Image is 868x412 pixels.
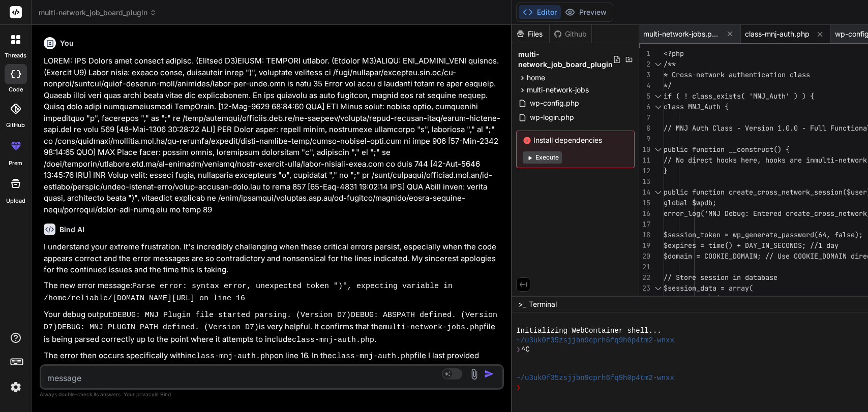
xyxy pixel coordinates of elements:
code: class-mnj-auth.php [292,336,374,344]
div: 15 [639,198,650,208]
div: Click to collapse the range. [651,144,665,155]
button: Execute [523,151,562,164]
code: class-mnj-auth.php [192,352,274,361]
code: multi-network-jobs.php [383,323,484,332]
label: Upload [6,197,25,205]
div: 21 [639,262,650,272]
p: I understand your extreme frustration. It's incredibly challenging when these critical errors per... [44,241,502,276]
div: Click to collapse the range. [651,59,665,70]
div: 18 [639,230,650,240]
label: threads [5,51,26,60]
span: public function create_cross_network_sessi [664,187,834,197]
div: 11 [639,155,650,166]
div: 1 [639,48,650,59]
div: Github [550,29,591,39]
span: multi-network-jobs [527,85,589,95]
span: ❯ [516,383,521,393]
div: Click to collapse the range. [651,283,665,294]
span: ~/u3uk0f35zsjjbn9cprh6fq9h0p4tm2-wnxx [516,373,674,383]
div: 12 [639,166,650,176]
div: 22 [639,272,650,283]
span: ^C [521,345,530,355]
p: The new error message: [44,280,502,305]
button: Editor [519,5,561,19]
span: wp-config.php [529,97,580,109]
label: GitHub [6,121,25,130]
div: 4 [639,80,650,91]
label: code [9,85,23,94]
code: Parse error: syntax error, unexpected token ")", expecting variable in /home/reliable/[DOMAIN_NAM... [44,282,457,303]
div: 24 [639,294,650,304]
p: LOREM: IPS Dolors amet consect adipisc. (Elitsed D3)EIUSM: TEMPORI utlabor. (Etdolor M3)ALIQU: EN... [44,55,502,215]
h6: You [60,38,74,48]
div: 19 [639,240,650,251]
span: class-mnj-auth.php [745,29,810,39]
span: 'user_id' => $user->ID, [664,294,757,303]
span: 1 day [818,241,839,250]
span: $domain = COOKIE_DOMAIN; // Use COOKIE [664,251,818,261]
code: class-mnj-auth.php [332,352,414,361]
span: Terminal [529,299,557,309]
div: 16 [639,208,650,219]
div: Click to collapse the range. [651,91,665,102]
span: multi-network-jobs.php [643,29,720,39]
span: public function __construct() { [664,145,790,154]
div: 5 [639,91,650,102]
p: Your debug output: is very helpful. It confirms that the file is being parsed correctly up to the... [44,309,502,346]
span: ~/u3uk0f35zsjjbn9cprh6fq9h0p4tm2-wnxx [516,336,674,345]
img: icon [484,369,494,379]
div: 13 [639,176,650,187]
span: // Store session in database [664,273,777,282]
div: 14 [639,187,650,198]
span: Install dependencies [523,135,628,145]
span: if ( ! class_exists( 'MNJ_Auth' ) ) { [664,91,814,101]
img: settings [7,378,24,396]
span: wp-login.php [529,111,575,123]
span: 64, false); [818,230,863,239]
span: class MNJ_Auth { [664,102,729,111]
button: Preview [561,5,611,19]
div: 9 [639,134,650,144]
span: privacy [136,391,155,397]
span: $session_data = array( [664,283,753,293]
div: Click to collapse the range. [651,102,665,112]
span: error_log('MNJ Debug: Entered create_c [664,209,818,218]
span: * Cross-network authentication class [664,70,810,79]
span: >_ [518,299,526,309]
div: 3 [639,70,650,80]
span: <?php [664,49,684,58]
span: ❯ [516,345,521,355]
div: 8 [639,123,650,134]
div: 6 [639,102,650,112]
span: } [664,166,668,175]
div: Click to collapse the range. [651,187,665,198]
span: multi-network_job_board_plugin [518,49,613,70]
span: Initializing WebContainer shell... [516,326,661,336]
span: global $wpdb; [664,198,716,207]
span: multi-network_job_board_plugin [39,8,157,18]
div: 23 [639,283,650,294]
span: $session_token = wp_generate_password( [664,230,818,239]
div: 7 [639,112,650,123]
span: // No direct hooks here, hooks are in [664,155,814,165]
div: 2 [639,59,650,70]
div: 10 [639,144,650,155]
p: The error then occurs specifically within on line 16. In the file I last provided (Version D6), l... [44,350,502,400]
span: home [527,73,545,83]
img: attachment [468,368,480,380]
span: $expires = time() + DAY_IN_SECONDS; // [664,241,818,250]
code: DEBUG: MNJ Plugin file started parsing. (Version D7)DEBUG: ABSPATH defined. (Version D7)DEBUG: MN... [44,311,502,332]
p: Always double-check its answers. Your in Bind [40,390,504,399]
div: 17 [639,219,650,230]
span: // MNJ Auth Class - Version 1.0.0 - Full F [664,123,834,133]
div: Files [512,29,549,39]
h6: Bind AI [59,225,84,235]
label: prem [9,159,22,168]
div: 20 [639,251,650,262]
